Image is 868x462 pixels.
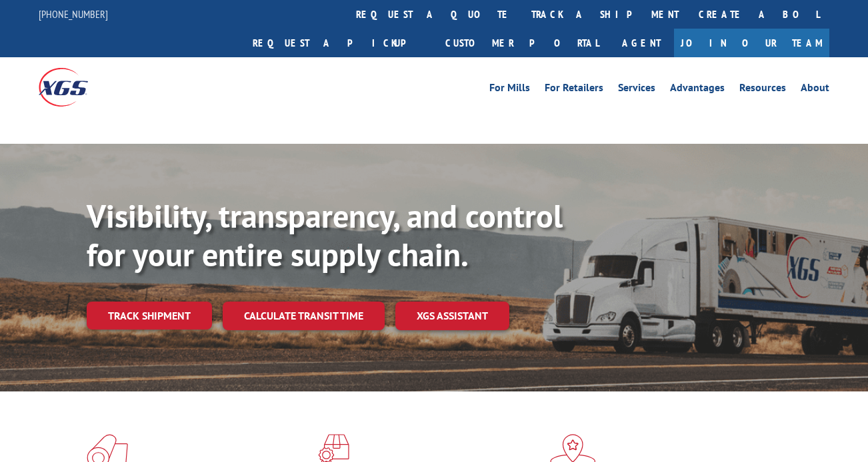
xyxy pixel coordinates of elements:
a: Services [618,83,655,97]
a: [PHONE_NUMBER] [39,7,108,21]
a: Request a pickup [243,29,435,57]
a: Agent [609,29,674,57]
a: Customer Portal [435,29,609,57]
a: For Mills [489,83,530,97]
a: Calculate transit time [223,302,385,330]
a: Advantages [670,83,725,97]
a: Resources [739,83,786,97]
a: Join Our Team [674,29,829,57]
a: About [801,83,829,97]
a: For Retailers [545,83,603,97]
a: XGS ASSISTANT [395,302,509,330]
b: Visibility, transparency, and control for your entire supply chain. [87,195,563,275]
a: Track shipment [87,302,212,330]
